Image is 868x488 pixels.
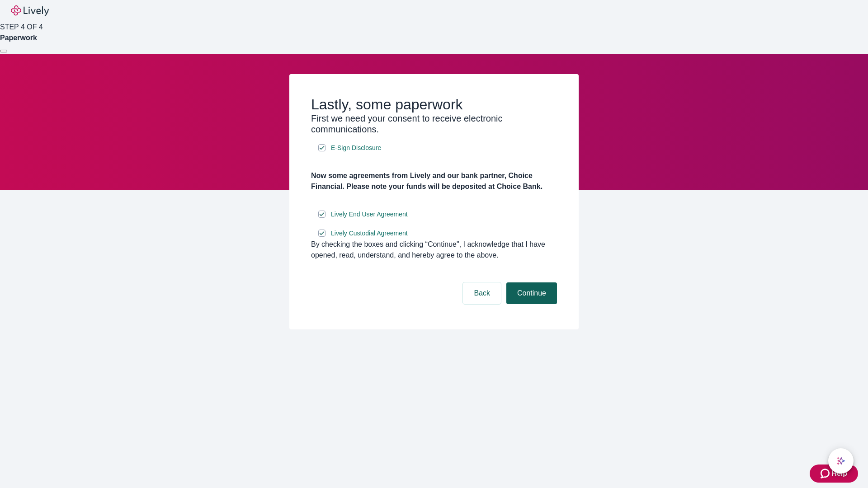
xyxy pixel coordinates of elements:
[331,143,381,153] span: E-Sign Disclosure
[329,209,410,220] a: e-sign disclosure document
[311,170,557,192] h4: Now some agreements from Lively and our bank partner, Choice Financial. Please note your funds wi...
[831,468,847,479] span: Help
[311,239,557,261] div: By checking the boxes and clicking “Continue", I acknowledge that I have opened, read, understand...
[331,229,408,238] span: Lively Custodial Agreement
[821,468,831,479] svg: Zendesk support icon
[329,228,410,239] a: e-sign disclosure document
[506,282,557,304] button: Continue
[331,210,408,219] span: Lively End User Agreement
[329,142,383,154] a: e-sign disclosure document
[463,282,501,304] button: Back
[828,448,854,474] button: chat
[810,465,858,483] button: Zendesk support iconHelp
[11,5,49,16] img: Lively
[311,96,557,113] h2: Lastly, some paperwork
[836,456,845,465] svg: Lively AI Assistant
[311,113,557,135] h3: First we need your consent to receive electronic communications.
